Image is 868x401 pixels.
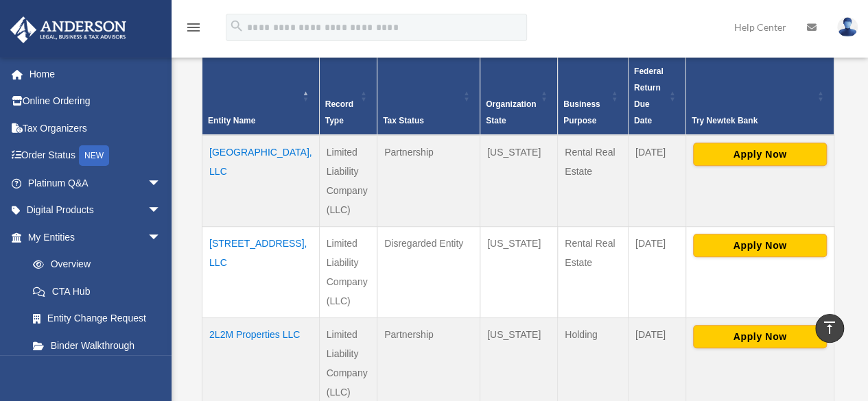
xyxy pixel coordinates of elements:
[685,57,834,135] th: Try Newtek Bank : Activate to sort
[208,116,255,125] span: Entity Name
[10,169,182,197] a: Platinum Q&Aarrow_drop_down
[377,226,480,317] td: Disregarded Entity
[837,17,858,37] img: User Pic
[693,234,827,257] button: Apply Now
[815,314,844,343] a: vertical_align_top
[319,57,377,135] th: Record Type: Activate to sort
[377,135,480,227] td: Partnership
[148,223,175,252] span: arrow_drop_down
[480,135,558,227] td: [US_STATE]
[19,332,175,359] a: Binder Walkthrough
[628,226,685,317] td: [DATE]
[185,19,202,36] i: menu
[693,325,827,348] button: Apply Now
[148,197,175,225] span: arrow_drop_down
[10,88,182,115] a: Online Ordering
[10,197,182,224] a: Digital Productsarrow_drop_down
[319,226,377,317] td: Limited Liability Company (LLC)
[202,57,320,135] th: Entity Name: Activate to invert sorting
[480,226,558,317] td: [US_STATE]
[558,57,629,135] th: Business Purpose: Activate to sort
[6,16,130,43] img: Anderson Advisors Platinum Portal
[10,114,182,142] a: Tax Organizers
[202,226,320,317] td: [STREET_ADDRESS], LLC
[634,66,664,125] span: Federal Return Due Date
[319,135,377,227] td: Limited Liability Company (LLC)
[377,57,480,135] th: Tax Status: Activate to sort
[10,60,182,88] a: Home
[79,145,109,166] div: NEW
[486,99,536,125] span: Organization State
[693,143,827,166] button: Apply Now
[148,169,175,197] span: arrow_drop_down
[185,24,202,36] a: menu
[821,319,838,336] i: vertical_align_top
[628,135,685,227] td: [DATE]
[563,99,600,125] span: Business Purpose
[480,57,558,135] th: Organization State: Activate to sort
[10,223,175,251] a: My Entitiesarrow_drop_down
[202,135,320,227] td: [GEOGRAPHIC_DATA], LLC
[229,19,244,34] i: search
[628,57,685,135] th: Federal Return Due Date: Activate to sort
[383,116,424,125] span: Tax Status
[558,135,629,227] td: Rental Real Estate
[692,112,813,129] div: Try Newtek Bank
[19,305,175,332] a: Entity Change Request
[558,226,629,317] td: Rental Real Estate
[19,278,175,305] a: CTA Hub
[325,99,353,125] span: Record Type
[10,142,182,170] a: Order StatusNEW
[19,251,168,278] a: Overview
